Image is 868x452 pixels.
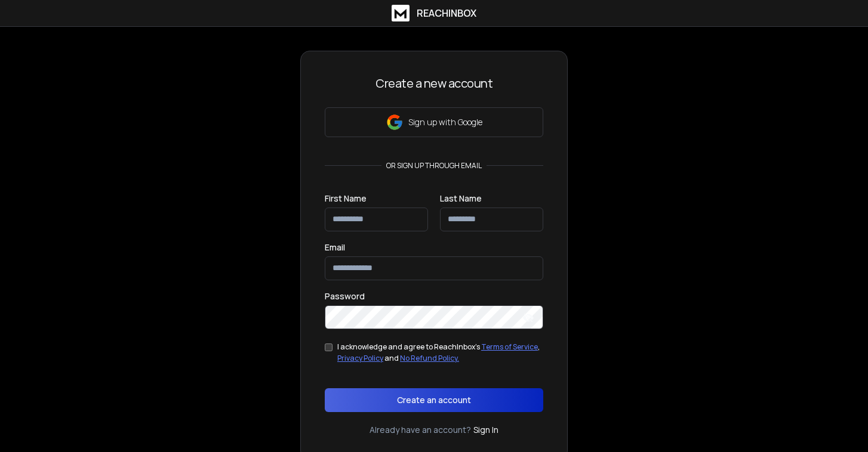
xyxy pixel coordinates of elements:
a: ReachInbox [392,5,476,21]
a: Privacy Policy [337,353,383,363]
label: First Name [325,194,367,203]
h3: Create a new account [325,75,543,92]
button: Sign up with Google [325,107,543,137]
img: logo [392,5,410,21]
p: Already have an account? [370,424,471,436]
div: I acknowledge and agree to ReachInbox's , and [337,341,543,364]
a: Terms of Service [481,342,538,352]
label: Email [325,243,345,252]
a: No Refund Policy. [400,353,459,363]
h1: ReachInbox [417,6,476,20]
p: Sign up with Google [408,116,482,128]
label: Password [325,292,365,301]
a: Sign In [473,424,498,436]
button: Create an account [325,388,543,412]
p: or sign up through email [381,161,487,171]
label: Last Name [440,194,482,203]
